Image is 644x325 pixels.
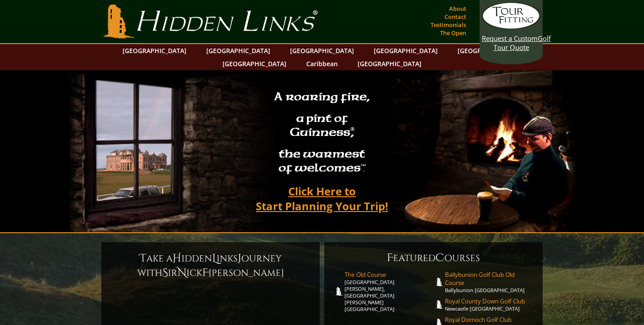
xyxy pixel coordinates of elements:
h6: eatured ourses [333,251,534,265]
span: S [162,266,168,280]
a: The Open [438,27,468,39]
a: [GEOGRAPHIC_DATA] [118,44,191,57]
span: Royal County Down Golf Club [445,297,534,305]
a: Ballybunion Golf Club Old CourseBallybunion [GEOGRAPHIC_DATA] [445,271,534,293]
a: Click Here toStart Planning Your Trip! [247,181,397,217]
a: [GEOGRAPHIC_DATA] [202,44,275,57]
a: [GEOGRAPHIC_DATA] [353,57,426,70]
span: J [238,251,241,266]
span: The Old Course [345,271,434,279]
span: N [177,266,186,280]
a: Caribbean [302,57,342,70]
a: [GEOGRAPHIC_DATA] [453,44,526,57]
span: Royal Dornoch Golf Club [445,316,534,324]
a: [GEOGRAPHIC_DATA] [218,57,291,70]
a: [GEOGRAPHIC_DATA] [286,44,358,57]
h6: ake a idden inks ourney with ir ick [PERSON_NAME] [110,251,311,280]
span: Request a Custom [482,34,538,43]
a: Contact [442,10,468,23]
h2: A roaring fire, a pint of Guinness , the warmest of welcomes™. [268,86,376,181]
a: The Old Course[GEOGRAPHIC_DATA][PERSON_NAME], [GEOGRAPHIC_DATA][PERSON_NAME] [GEOGRAPHIC_DATA] [345,271,434,312]
a: [GEOGRAPHIC_DATA] [369,44,442,57]
span: T [140,251,146,266]
span: F [387,251,393,265]
span: L [212,251,217,266]
span: F [202,266,209,280]
a: Request a CustomGolf Tour Quote [482,2,540,52]
span: Ballybunion Golf Club Old Course [445,271,534,287]
span: H [172,251,181,266]
a: About [447,2,468,15]
span: C [435,251,444,265]
a: Royal County Down Golf ClubNewcastle [GEOGRAPHIC_DATA] [445,297,534,312]
a: Testimonials [428,18,468,31]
